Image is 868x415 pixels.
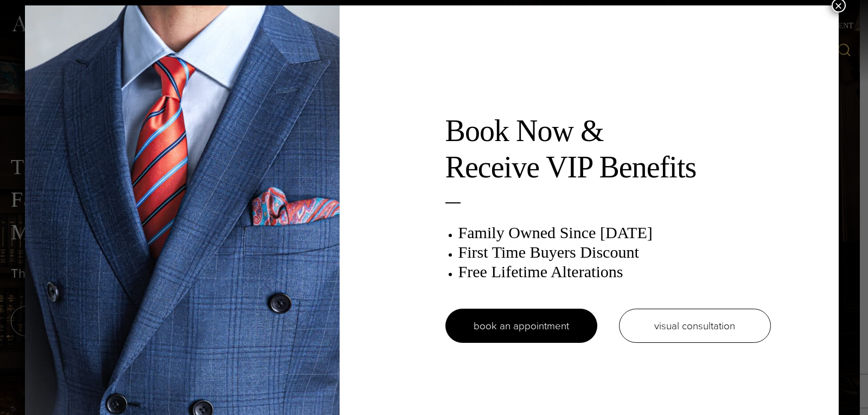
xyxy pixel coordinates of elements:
h3: Free Lifetime Alterations [458,262,771,282]
a: visual consultation [619,309,771,343]
a: book an appointment [445,309,597,343]
h3: Family Owned Since [DATE] [458,223,771,242]
h3: First Time Buyers Discount [458,242,771,262]
h2: Book Now & Receive VIP Benefits [445,113,771,186]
